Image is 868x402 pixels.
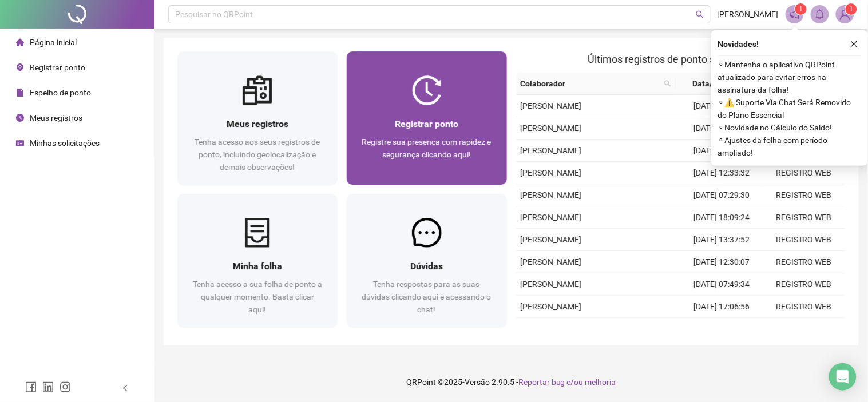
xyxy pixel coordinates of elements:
td: [DATE] 12:33:32 [680,162,763,184]
footer: QRPoint © 2025 - 2.90.5 - [154,362,868,402]
span: [PERSON_NAME] [521,146,582,155]
span: [PERSON_NAME] [521,280,582,289]
span: [PERSON_NAME] [521,101,582,110]
td: REGISTRO WEB [763,296,845,318]
span: Meus registros [30,113,82,122]
span: Página inicial [30,38,77,47]
span: Data/Hora [680,77,742,90]
a: Minha folhaTenha acesso a sua folha de ponto a qualquer momento. Basta clicar aqui! [177,194,338,327]
span: Registrar ponto [395,118,458,129]
td: REGISTRO WEB [763,162,845,184]
span: search [662,75,673,92]
span: Novidades ! [718,38,759,50]
td: [DATE] 13:49:21 [680,318,763,340]
td: [DATE] 18:02:22 [680,117,763,140]
span: ⚬ Mantenha o aplicativo QRPoint atualizado para evitar erros na assinatura da folha! [718,58,861,96]
span: Espelho de ponto [30,88,91,97]
span: linkedin [42,381,54,393]
span: [PERSON_NAME] [521,190,582,200]
th: Data/Hora [676,73,756,95]
td: [DATE] 07:29:30 [680,184,763,206]
td: [DATE] 07:58:30 [680,95,763,117]
span: left [121,384,129,392]
span: notification [790,9,800,19]
span: Registre sua presença com rapidez e segurança clicando aqui! [362,137,492,159]
span: Minhas solicitações [30,138,100,148]
td: [DATE] 12:30:07 [680,251,763,273]
span: [PERSON_NAME] [521,302,582,311]
td: [DATE] 07:49:34 [680,273,763,296]
span: Colaborador [521,77,660,90]
a: Meus registrosTenha acesso aos seus registros de ponto, incluindo geolocalização e demais observa... [177,51,338,185]
span: [PERSON_NAME] [521,168,582,177]
span: 1 [799,5,803,13]
span: bell [815,9,825,19]
td: [DATE] 13:37:52 [680,229,763,251]
td: [DATE] 13:36:01 [680,140,763,162]
img: 83971 [837,6,854,23]
span: Tenha acesso a sua folha de ponto a qualquer momento. Basta clicar aqui! [193,280,322,314]
span: schedule [16,139,24,147]
span: Meus registros [227,118,288,129]
td: [DATE] 17:06:56 [680,296,763,318]
span: [PERSON_NAME] [521,124,582,133]
sup: Atualize o seu contato no menu Meus Dados [846,3,857,15]
span: ⚬ ⚠️ Suporte Via Chat Será Removido do Plano Essencial [718,96,861,121]
a: DúvidasTenha respostas para as suas dúvidas clicando aqui e acessando o chat! [347,194,507,327]
sup: 1 [795,3,807,15]
span: Tenha respostas para as suas dúvidas clicando aqui e acessando o chat! [362,280,492,314]
span: home [16,38,24,46]
span: search [664,80,671,87]
td: [DATE] 18:09:24 [680,206,763,229]
span: [PERSON_NAME] [521,235,582,244]
span: search [696,10,704,19]
span: ⚬ Novidade no Cálculo do Saldo! [718,121,861,134]
td: REGISTRO WEB [763,206,845,229]
span: Versão [465,377,490,387]
span: 1 [850,5,854,13]
span: facebook [25,381,37,393]
span: [PERSON_NAME] [521,257,582,266]
td: REGISTRO WEB [763,251,845,273]
span: file [16,89,24,97]
span: Minha folha [233,261,282,272]
span: ⚬ Ajustes da folha com período ampliado! [718,134,861,159]
span: Dúvidas [410,261,443,272]
td: REGISTRO WEB [763,184,845,206]
span: close [850,40,858,48]
td: REGISTRO WEB [763,273,845,296]
span: [PERSON_NAME] [718,8,779,21]
span: environment [16,63,24,71]
span: Tenha acesso aos seus registros de ponto, incluindo geolocalização e demais observações! [195,137,320,172]
span: [PERSON_NAME] [521,213,582,222]
span: clock-circle [16,114,24,122]
span: Registrar ponto [30,63,85,72]
span: Últimos registros de ponto sincronizados [588,53,773,65]
span: Reportar bug e/ou melhoria [518,377,616,387]
div: Open Intercom Messenger [829,363,857,391]
td: REGISTRO WEB [763,229,845,251]
td: REGISTRO WEB [763,318,845,340]
a: Registrar pontoRegistre sua presença com rapidez e segurança clicando aqui! [347,51,507,185]
span: instagram [60,381,71,393]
